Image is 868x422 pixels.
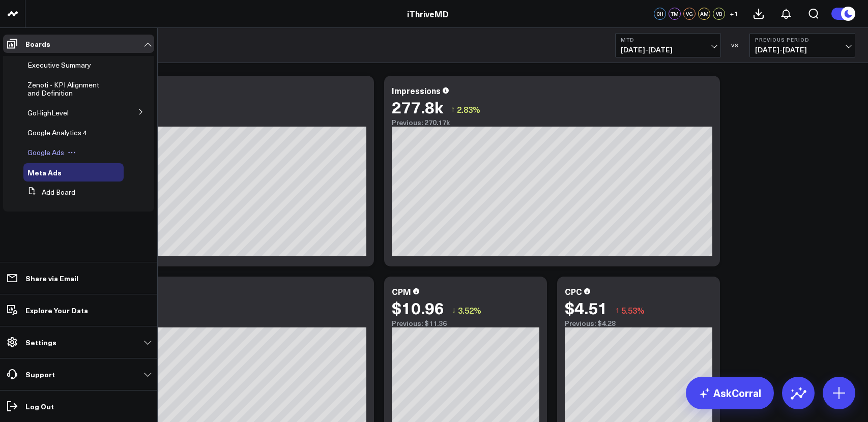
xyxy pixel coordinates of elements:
[46,319,366,327] div: Previous: 718
[615,33,721,57] button: MTD[DATE]-[DATE]
[27,109,69,117] a: GoHighLevel
[698,8,710,20] div: AM
[3,397,154,415] a: Log Out
[458,305,481,316] span: 3.52%
[755,46,850,54] span: [DATE] - [DATE]
[749,33,855,57] button: Previous Period[DATE]-[DATE]
[452,304,456,317] span: ↓
[27,167,62,177] span: Meta Ads
[669,8,681,20] div: TM
[25,338,56,346] p: Settings
[46,118,366,127] div: Previous: $3.07k
[565,286,582,297] div: CPC
[565,298,607,317] div: $4.51
[23,183,75,201] button: Add Board
[565,319,712,327] div: Previous: $4.28
[621,37,715,43] b: MTD
[755,37,850,43] b: Previous Period
[392,85,441,96] div: Impressions
[27,128,87,137] span: Google Analytics 4
[392,319,539,327] div: Previous: $11.36
[392,98,443,116] div: 277.8k
[27,168,62,176] a: Meta Ads
[621,46,715,54] span: [DATE] - [DATE]
[25,306,88,314] p: Explore Your Data
[392,286,411,297] div: CPM
[27,147,64,157] span: Google Ads
[654,8,666,20] div: CH
[728,8,740,20] button: +1
[25,40,50,48] p: Boards
[407,8,449,19] a: iThriveMD
[726,42,744,48] div: VS
[686,377,774,409] a: AskCorral
[25,402,54,410] p: Log Out
[27,81,112,97] a: Zenoti - KPI Alignment and Definition
[27,108,69,117] span: GoHighLevel
[27,80,99,98] span: Zenoti - KPI Alignment and Definition
[25,274,78,282] p: Share via Email
[27,61,91,69] a: Executive Summary
[451,103,455,116] span: ↑
[713,8,725,20] div: VB
[683,8,696,20] div: VG
[621,305,645,316] span: 5.53%
[25,370,55,378] p: Support
[27,129,87,137] a: Google Analytics 4
[27,60,91,70] span: Executive Summary
[457,104,480,115] span: 2.83%
[615,304,619,317] span: ↑
[392,118,712,127] div: Previous: 270.17k
[27,148,64,157] a: Google Ads
[730,10,738,17] span: + 1
[392,298,444,317] div: $10.96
